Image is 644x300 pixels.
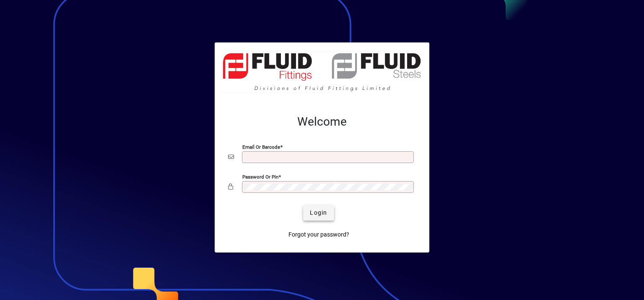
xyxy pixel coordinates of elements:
[310,208,327,217] span: Login
[303,205,334,221] button: Login
[288,230,349,239] span: Forgot your password?
[228,115,416,129] h2: Welcome
[285,227,353,242] a: Forgot your password?
[242,144,280,150] mat-label: Email or Barcode
[242,174,278,179] mat-label: Password or Pin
